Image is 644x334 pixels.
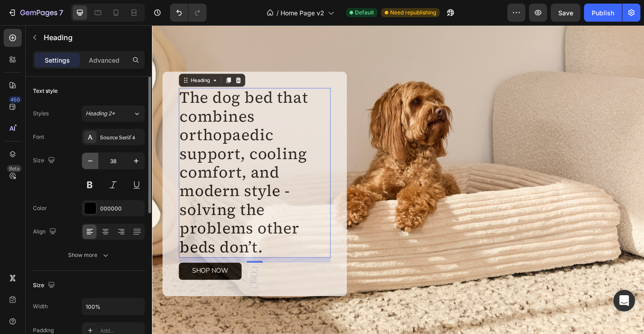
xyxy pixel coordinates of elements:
div: 000000 [100,205,143,213]
div: 450 [9,96,22,103]
div: Font [33,133,44,141]
div: Size [33,155,57,167]
iframe: Design area [152,25,644,334]
span: Home Page v2 [281,8,324,18]
span: Default [355,9,374,17]
div: Color [33,204,47,212]
div: Open Intercom Messenger [613,290,635,311]
span: / [276,8,279,18]
p: Settings [45,55,70,65]
button: Save [551,4,580,22]
span: Need republishing [390,9,436,17]
button: Heading 2* [82,105,145,122]
div: Beta [7,165,22,172]
span: Save [558,9,573,17]
div: Publish [592,8,614,18]
div: Styles [33,110,49,118]
button: 7 [4,4,67,22]
div: Text style [33,87,58,95]
button: Show more [33,247,145,263]
button: Publish [584,4,622,22]
div: Size [33,279,57,292]
div: Undo/Redo [170,4,207,22]
p: 7 [59,7,63,18]
div: Show more [68,251,110,260]
div: Source Serif 4 [100,133,143,142]
div: Align [33,226,58,238]
p: Advanced [89,55,120,65]
span: Heading 2* [86,110,115,118]
p: Heading [44,32,141,43]
div: Width [33,302,48,311]
input: Auto [82,298,144,315]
